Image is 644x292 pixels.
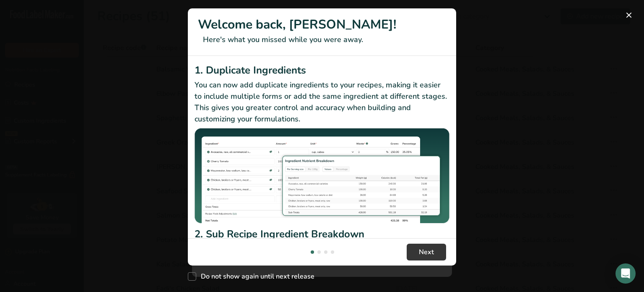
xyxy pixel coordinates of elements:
h2: 2. Sub Recipe Ingredient Breakdown [195,226,449,242]
h2: 1. Duplicate Ingredients [195,63,449,78]
img: Duplicate Ingredients [195,128,449,224]
span: Do not show again until next release [196,272,314,281]
h1: Welcome back, [PERSON_NAME]! [198,15,446,34]
p: You can now add duplicate ingredients to your recipes, making it easier to include multiple forms... [195,79,449,125]
button: Next [407,244,446,260]
p: Here's what you missed while you were away. [198,34,446,45]
div: Open Intercom Messenger [615,263,636,284]
span: Next [419,247,434,257]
